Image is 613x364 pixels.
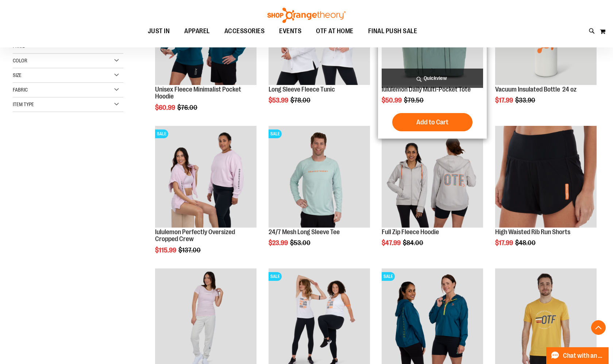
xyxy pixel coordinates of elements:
[403,239,424,247] span: $84.00
[378,122,487,265] div: product
[269,86,335,93] a: Long Sleeve Fleece Tunic
[184,23,210,39] span: APPAREL
[382,126,483,227] img: Main Image of 1457091
[269,126,370,228] a: Main Image of 1457095SALE
[269,97,289,104] span: $53.99
[279,23,301,39] span: EVENTS
[269,126,370,227] img: Main Image of 1457095
[416,118,448,126] span: Add to Cart
[265,122,374,265] div: product
[148,23,170,39] span: JUST IN
[177,104,198,111] span: $76.00
[13,87,28,93] span: Fabric
[382,126,483,228] a: Main Image of 1457091SALE
[266,8,347,23] img: Shop Orangetheory
[224,23,265,39] span: ACCESSORIES
[495,97,514,104] span: $17.99
[269,129,282,138] span: SALE
[155,104,176,111] span: $60.99
[382,272,395,281] span: SALE
[563,352,604,359] span: Chat with an Expert
[290,97,312,104] span: $78.00
[515,97,536,104] span: $33.90
[495,239,514,247] span: $17.99
[155,86,241,100] a: Unisex Fleece Minimalist Pocket Hoodie
[13,58,27,63] span: Color
[495,86,577,93] a: Vacuum Insulated Bottle 24 oz
[515,239,537,247] span: $48.00
[495,228,570,236] a: High Waisted Rib Run Shorts
[382,239,402,247] span: $47.99
[382,228,439,236] a: Full Zip Fleece Hoodie
[155,247,177,254] span: $115.99
[290,239,312,247] span: $53.00
[382,86,471,93] a: lululemon Daily Multi-Pocket Tote
[269,239,289,247] span: $23.99
[382,69,483,88] a: Quickview
[155,129,168,138] span: SALE
[368,23,417,39] span: FINAL PUSH SALE
[495,126,597,227] img: High Waisted Rib Run Shorts
[269,272,282,281] span: SALE
[13,101,34,107] span: Item Type
[151,122,260,272] div: product
[155,228,235,243] a: lululemon Perfectly Oversized Cropped Crew
[491,122,600,265] div: product
[155,126,257,228] a: lululemon Perfectly Oversized Cropped CrewSALE
[591,320,606,335] button: Back To Top
[404,97,425,104] span: $79.50
[269,228,340,236] a: 24/7 Mesh Long Sleeve Tee
[316,23,354,39] span: OTF AT HOME
[495,126,597,228] a: High Waisted Rib Run Shorts
[178,247,202,254] span: $137.00
[382,97,403,104] span: $50.99
[13,72,22,78] span: Size
[155,126,257,227] img: lululemon Perfectly Oversized Cropped Crew
[546,347,609,364] button: Chat with an Expert
[392,113,473,131] button: Add to Cart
